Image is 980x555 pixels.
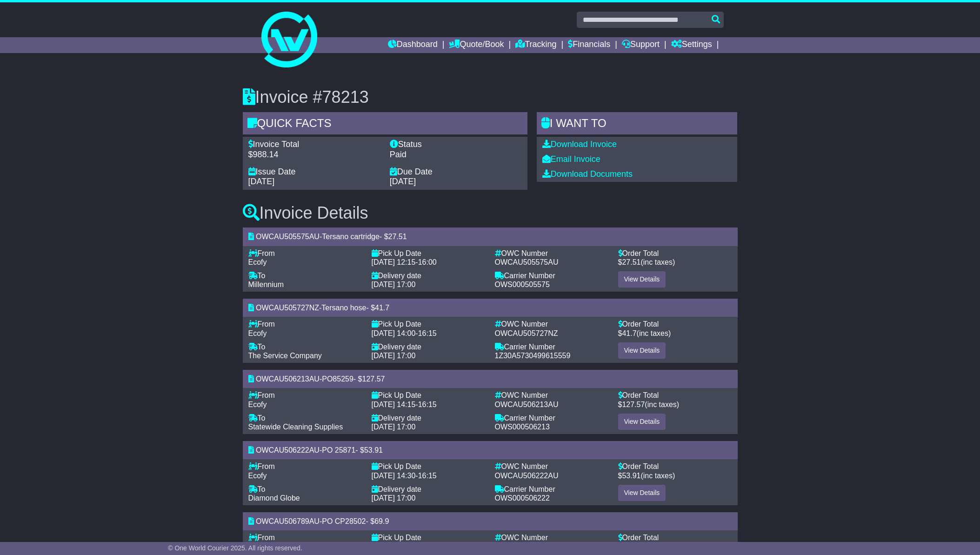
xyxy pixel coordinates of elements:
div: To [248,342,362,351]
h3: Invoice Details [243,204,738,222]
div: $ (inc taxes) [618,258,732,267]
span: 1Z30A5730499615559 [495,352,571,360]
a: Dashboard [388,37,438,53]
a: Download Invoice [542,140,617,149]
div: $ (inc taxes) [618,471,732,480]
span: OWCAU506789AU [256,517,320,525]
span: [DATE] 14:30 [372,472,416,480]
div: Carrier Number [495,414,609,422]
div: Delivery date [372,485,486,494]
span: Diamond Globe [248,494,300,502]
span: Tersano cartridge [322,233,380,241]
span: 16:15 [418,401,437,408]
span: [DATE] 17:00 [372,281,416,288]
div: - - $ [243,227,738,246]
span: OWCAU505575AU [495,258,559,266]
div: - - $ [243,441,738,459]
span: The Service Company [248,352,322,360]
div: - - $ [243,512,738,530]
div: Delivery date [372,271,486,280]
div: To [248,485,362,494]
span: OWCAU505727NZ [256,304,319,312]
span: Millennium [248,281,284,288]
span: Ecofy [248,472,267,480]
span: 16:00 [418,258,437,266]
div: OWC Number [495,391,609,400]
div: Order Total [618,249,732,258]
div: Carrier Number [495,485,609,494]
div: $988.14 [248,150,380,160]
span: OWS000505575 [495,281,550,288]
a: Quote/Book [449,37,504,53]
span: OWCAU506222AU [256,446,320,454]
div: - [372,329,486,338]
span: OWCAU506222AU [495,472,559,480]
span: PO85259 [322,375,353,383]
div: Carrier Number [495,342,609,351]
div: From [248,533,362,542]
span: 27.51 [622,258,640,266]
div: From [248,249,362,258]
a: View Details [618,414,666,430]
div: - - $ [243,370,738,388]
span: Statewide Cleaning Supplies [248,423,343,431]
div: Issue Date [248,167,380,177]
div: Delivery date [372,342,486,351]
span: [DATE] 17:00 [372,352,416,360]
a: View Details [618,342,666,359]
span: Ecofy [248,329,267,337]
a: Financials [568,37,610,53]
span: 53.91 [364,446,383,454]
div: Carrier Number [495,271,609,280]
div: Status [390,140,522,150]
span: 16:15 [418,472,437,480]
div: To [248,271,362,280]
div: Quick Facts [243,112,527,137]
div: Order Total [618,533,732,542]
h3: Invoice #78213 [243,88,738,107]
div: OWC Number [495,533,609,542]
span: OWS000506213 [495,423,550,431]
span: [DATE] 12:15 [372,258,416,266]
div: Pick Up Date [372,320,486,328]
div: To [248,414,362,422]
span: 16:15 [418,329,437,337]
div: From [248,462,362,471]
span: 53.91 [622,472,640,480]
span: OWCAU505575AU [256,233,320,241]
span: OWCAU506213AU [495,401,559,408]
span: PO 25871 [322,446,355,454]
span: 127.57 [622,401,645,408]
span: 41.7 [622,329,636,337]
span: © One World Courier 2025. All rights reserved. [168,544,302,552]
div: From [248,320,362,328]
span: [DATE] 14:15 [372,401,416,408]
div: Order Total [618,391,732,400]
a: Tracking [515,37,556,53]
span: [DATE] 17:00 [372,494,416,502]
div: From [248,391,362,400]
div: $ (inc taxes) [618,329,732,338]
span: [DATE] 14:00 [372,329,416,337]
span: Tersano hose [321,304,366,312]
div: Order Total [618,462,732,471]
div: OWC Number [495,249,609,258]
span: Ecofy [248,258,267,266]
span: OWCAU506213AU [256,375,320,383]
div: $ (inc taxes) [618,400,732,409]
div: Invoice Total [248,140,380,150]
div: Delivery date [372,414,486,422]
span: Ecofy [248,401,267,408]
div: [DATE] [248,177,380,187]
span: OWCAU505727NZ [495,329,558,337]
div: - [372,258,486,267]
div: Pick Up Date [372,533,486,542]
a: View Details [618,271,666,288]
div: - [372,471,486,480]
div: Pick Up Date [372,391,486,400]
div: Pick Up Date [372,249,486,258]
span: 69.9 [374,517,389,525]
a: Download Documents [542,169,633,179]
span: 27.51 [388,233,407,241]
div: Due Date [390,167,522,177]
